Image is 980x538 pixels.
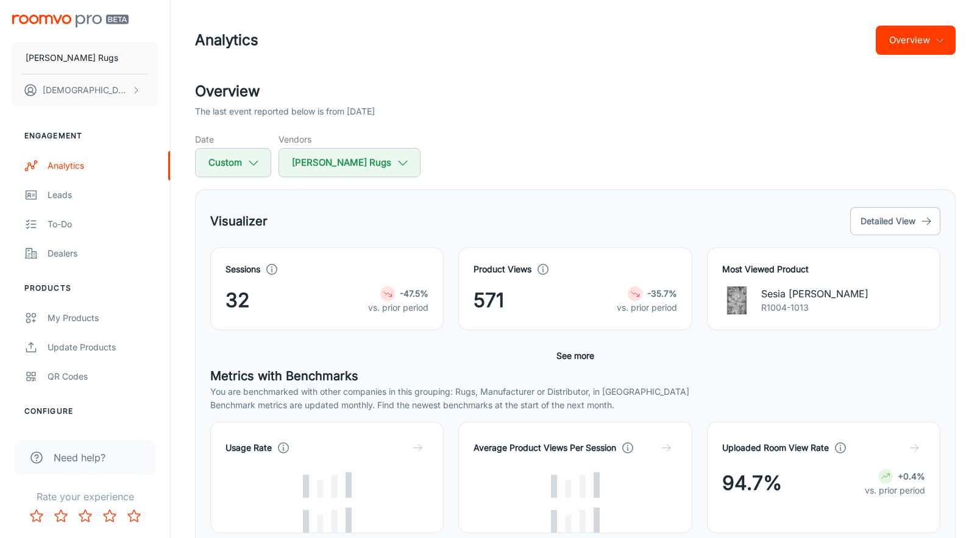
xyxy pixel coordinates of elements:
p: [PERSON_NAME] Rugs [26,51,118,65]
img: Loading [303,472,352,498]
h5: Vendors [279,133,421,146]
p: The last event reported below is from [DATE] [195,105,375,118]
button: Rate 5 star [122,504,146,528]
p: vs. prior period [865,484,925,497]
h5: Date [195,133,271,146]
span: 32 [225,286,250,315]
span: 94.7% [722,469,782,498]
div: To-do [48,218,158,231]
h5: Metrics with Benchmarks [210,367,940,385]
span: 571 [474,286,504,315]
img: Loading [551,508,600,533]
h2: Overview [195,80,956,102]
h5: Visualizer [210,212,268,230]
button: See more [552,345,599,367]
div: Dealers [48,247,158,260]
button: Detailed View [850,207,940,235]
p: Sesia [PERSON_NAME] [761,286,868,301]
strong: -47.5% [400,288,428,299]
div: Leads [48,188,158,202]
button: [PERSON_NAME] Rugs [279,148,421,177]
img: Loading [551,472,600,498]
p: Benchmark metrics are updated monthly. Find the newest benchmarks at the start of the next month. [210,398,940,412]
p: vs. prior period [617,301,677,314]
span: Need help? [54,450,105,465]
button: Custom [195,148,271,177]
button: Rate 3 star [73,504,98,528]
img: Loading [303,508,352,533]
strong: -35.7% [647,288,677,299]
button: Rate 2 star [49,504,73,528]
div: Analytics [48,159,158,172]
h1: Analytics [195,29,258,51]
div: Update Products [48,341,158,354]
h4: Uploaded Room View Rate [722,441,829,455]
div: QR Codes [48,370,158,383]
p: R1004-1013 [761,301,868,314]
p: vs. prior period [368,301,428,314]
strong: +0.4% [898,471,925,481]
p: You are benchmarked with other companies in this grouping: Rugs, Manufacturer or Distributor, in ... [210,385,940,398]
img: Roomvo PRO Beta [12,15,129,27]
button: Rate 4 star [98,504,122,528]
h4: Most Viewed Product [722,263,925,276]
h4: Average Product Views Per Session [474,441,616,455]
img: Sesia Black Ivory [722,286,751,315]
button: [DEMOGRAPHIC_DATA] [PERSON_NAME] [12,74,158,106]
p: [DEMOGRAPHIC_DATA] [PERSON_NAME] [43,83,129,97]
button: Rate 1 star [24,504,49,528]
h4: Sessions [225,263,260,276]
button: Overview [876,26,956,55]
div: My Products [48,311,158,325]
p: Rate your experience [10,489,160,504]
h4: Usage Rate [225,441,272,455]
h4: Product Views [474,263,531,276]
button: [PERSON_NAME] Rugs [12,42,158,74]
